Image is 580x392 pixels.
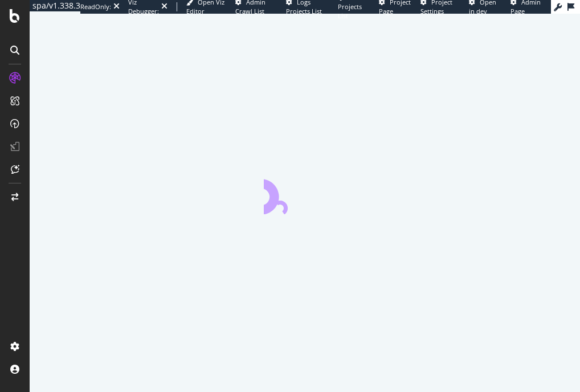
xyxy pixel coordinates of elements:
div: ReadOnly: [80,2,111,11]
span: Projects List [338,2,362,20]
div: animation [264,173,346,214]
